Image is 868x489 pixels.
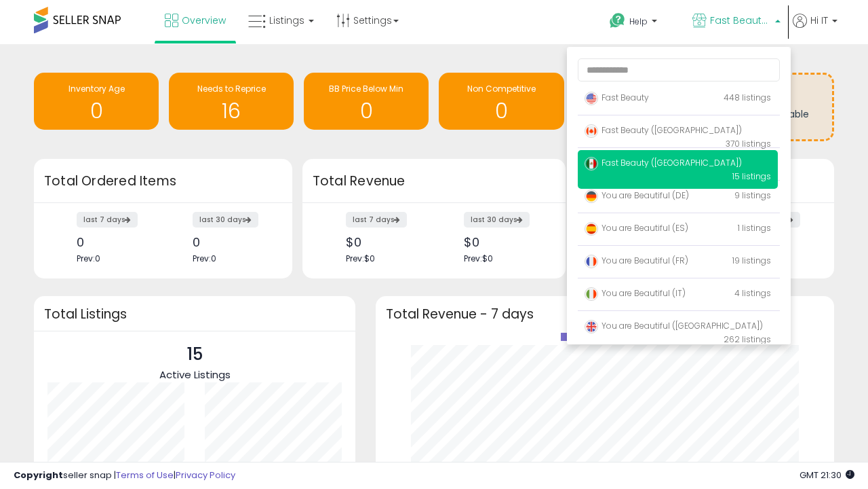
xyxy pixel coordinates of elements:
[311,100,422,122] h1: 0
[585,124,742,136] span: Fast Beauty ([GEOGRAPHIC_DATA])
[734,287,771,299] span: 4 listings
[738,222,771,234] span: 1 listings
[193,235,269,249] div: 0
[169,73,294,130] a: Needs to Reprice 16
[182,14,226,27] span: Overview
[176,100,287,122] h1: 16
[176,469,235,482] a: Privacy Policy
[77,212,138,228] label: last 7 days
[793,14,837,44] a: Hi IT
[304,73,429,130] a: BB Price Below Min 0
[585,189,689,201] span: You are Beautiful (DE)
[585,189,598,203] img: germany.png
[346,253,375,264] span: Prev: $0
[585,255,688,266] span: You are Beautiful (FR)
[585,92,598,105] img: usa.png
[585,124,598,138] img: canada.png
[346,235,424,249] div: $0
[629,16,648,27] span: Help
[44,172,282,191] h3: Total Ordered Items
[810,14,828,27] span: Hi IT
[77,253,100,264] span: Prev: 0
[724,92,771,103] span: 448 listings
[77,235,153,249] div: 0
[193,212,258,228] label: last 30 days
[724,333,771,345] span: 262 listings
[159,367,231,382] span: Active Listings
[710,14,771,27] span: Fast Beauty ([GEOGRAPHIC_DATA])
[585,222,598,236] img: spain.png
[193,253,216,264] span: Prev: 0
[116,469,174,482] a: Terms of Use
[197,83,266,94] span: Needs to Reprice
[464,253,493,264] span: Prev: $0
[346,212,407,228] label: last 7 days
[585,92,649,103] span: Fast Beauty
[41,100,152,122] h1: 0
[585,320,763,331] span: You are Beautiful ([GEOGRAPHIC_DATA])
[329,83,403,94] span: BB Price Below Min
[467,83,536,94] span: Non Competitive
[439,73,564,130] a: Non Competitive 0
[68,83,125,94] span: Inventory Age
[585,222,688,234] span: You are Beautiful (ES)
[44,309,345,319] h3: Total Listings
[14,469,63,482] strong: Copyright
[726,138,771,149] span: 370 listings
[585,255,598,268] img: france.png
[585,157,742,168] span: Fast Beauty ([GEOGRAPHIC_DATA])
[732,170,771,182] span: 15 listings
[585,157,598,170] img: mexico.png
[732,255,771,266] span: 19 listings
[585,320,598,333] img: uk.png
[599,2,680,44] a: Help
[313,172,555,191] h3: Total Revenue
[446,100,557,122] h1: 0
[609,12,626,29] i: Get Help
[386,309,824,319] h3: Total Revenue - 7 days
[464,212,530,228] label: last 30 days
[159,342,231,367] p: 15
[800,469,854,482] span: 2025-08-12 21:30 GMT
[14,469,235,482] div: seller snap | |
[734,189,771,201] span: 9 listings
[585,287,686,299] span: You are Beautiful (IT)
[464,235,542,249] div: $0
[585,287,598,301] img: italy.png
[34,73,159,130] a: Inventory Age 0
[269,14,304,27] span: Listings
